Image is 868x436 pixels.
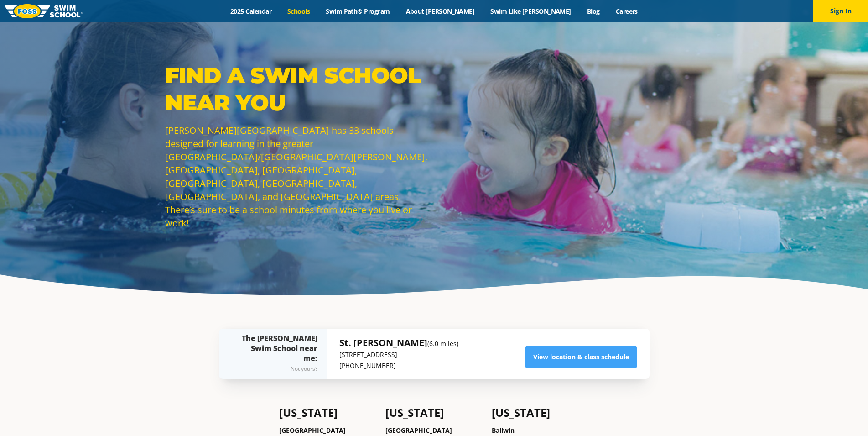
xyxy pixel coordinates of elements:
p: [PERSON_NAME][GEOGRAPHIC_DATA] has 33 schools designed for learning in the greater [GEOGRAPHIC_DA... [165,124,430,230]
a: About [PERSON_NAME] [398,7,483,16]
h5: St. [PERSON_NAME] [339,336,458,349]
a: Schools [280,7,318,16]
p: [STREET_ADDRESS] [339,349,458,360]
a: [GEOGRAPHIC_DATA] [385,426,452,435]
a: Blog [579,7,608,16]
a: Careers [608,7,645,16]
p: Find a Swim School Near You [165,62,430,116]
a: Swim Path® Program [318,7,398,16]
h4: [US_STATE] [279,406,376,419]
small: (6.0 miles) [427,339,458,348]
a: View location & class schedule [525,346,637,368]
div: The [PERSON_NAME] Swim School near me: [237,333,317,374]
a: Swim Like [PERSON_NAME] [483,7,579,16]
h4: [US_STATE] [492,406,589,419]
p: [PHONE_NUMBER] [339,360,458,371]
img: FOSS Swim School Logo [5,4,83,18]
h4: [US_STATE] [385,406,483,419]
a: Ballwin [492,426,515,435]
a: [GEOGRAPHIC_DATA] [279,426,346,435]
a: 2025 Calendar [223,7,280,16]
div: Not yours? [237,363,317,374]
